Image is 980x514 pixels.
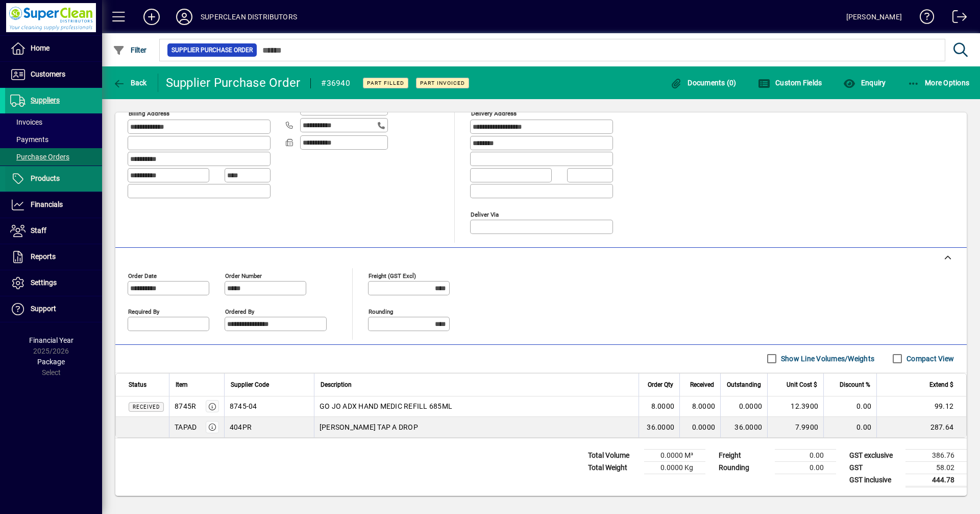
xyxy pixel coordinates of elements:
a: Customers [5,62,102,87]
div: [PERSON_NAME] [846,9,902,25]
td: 0.00 [823,417,876,437]
td: 0.00 [823,396,876,417]
label: Show Line Volumes/Weights [779,354,874,364]
span: Documents (0) [670,79,737,87]
span: Products [31,174,60,182]
mat-label: Order number [225,272,262,279]
span: Item [176,379,188,390]
td: 12.3900 [767,396,823,417]
mat-label: Required by [128,308,159,315]
div: #36940 [321,75,350,91]
a: Staff [5,218,102,244]
span: Status [129,379,146,390]
button: Filter [110,41,150,59]
a: View on map [257,99,273,115]
button: Documents (0) [668,74,739,92]
td: GST inclusive [844,474,905,486]
span: Filter [113,46,147,54]
td: 7.9900 [767,417,823,437]
td: 404PR [224,417,314,437]
span: Order Qty [648,379,673,390]
span: Support [31,305,56,313]
td: Total Weight [583,461,644,474]
td: 0.00 [775,449,836,461]
label: Compact View [904,354,954,364]
span: Package [37,358,65,366]
td: 36.0000 [639,417,679,437]
span: Reports [31,252,56,261]
td: 58.02 [905,461,967,474]
a: Products [5,166,102,192]
td: 8745-04 [224,396,314,417]
td: 99.12 [876,396,966,417]
span: Supplier Code [231,379,269,390]
span: Part Filled [367,80,404,86]
span: Custom Fields [758,79,822,87]
span: Unit Cost $ [787,379,817,390]
a: Settings [5,270,102,296]
div: 8745R [175,401,196,411]
span: Financial Year [29,336,73,344]
a: Logout [945,2,967,35]
span: Enquiry [843,79,886,87]
app-page-header-button: Back [102,74,158,92]
a: Payments [5,131,102,148]
div: Supplier Purchase Order [166,75,301,91]
span: More Options [908,79,970,87]
span: Supplier Purchase Order [171,45,253,55]
td: 0.00 [775,461,836,474]
span: GO JO ADX HAND MEDIC REFILL 685ML [320,401,452,411]
span: Payments [10,135,48,144]
mat-label: Freight (GST excl) [369,272,416,279]
button: Back [110,74,150,92]
button: Custom Fields [755,74,825,92]
button: Add [135,8,168,26]
td: Rounding [714,461,775,474]
td: 287.64 [876,417,966,437]
mat-label: Rounding [369,308,393,315]
a: Home [5,36,102,61]
span: Suppliers [31,96,60,104]
td: 444.78 [905,474,967,486]
td: 0.0000 [679,417,720,437]
span: Outstanding [727,379,761,390]
td: 8.0000 [679,396,720,417]
mat-label: Deliver via [471,211,499,218]
span: Settings [31,278,57,287]
td: 0.0000 M³ [644,449,705,461]
mat-label: Ordered by [225,308,254,315]
span: Invoices [10,118,42,126]
a: Knowledge Base [912,2,935,35]
span: Discount % [840,379,870,390]
button: Profile [168,8,201,26]
td: 0.0000 [720,396,767,417]
span: Part Invoiced [420,80,465,86]
td: 36.0000 [720,417,767,437]
a: View on map [599,99,616,115]
td: GST exclusive [844,449,905,461]
a: Invoices [5,113,102,131]
a: Purchase Orders [5,148,102,166]
span: Back [113,79,147,87]
button: More Options [905,74,972,92]
span: Received [690,379,714,390]
td: Freight [714,449,775,461]
span: [PERSON_NAME] TAP A DROP [320,422,418,432]
a: Reports [5,244,102,270]
td: 386.76 [905,449,967,461]
span: Received [133,404,160,410]
span: Extend $ [929,379,953,390]
a: Financials [5,192,102,218]
td: 8.0000 [639,396,679,417]
span: Financials [31,200,63,208]
button: Enquiry [841,74,888,92]
span: Purchase Orders [10,153,69,161]
span: Staff [31,226,46,235]
span: Customers [31,70,65,78]
mat-label: Order date [128,272,157,279]
td: GST [844,461,905,474]
td: Total Volume [583,449,644,461]
div: SUPERCLEAN DISTRIBUTORS [201,9,297,25]
span: Home [31,44,50,52]
span: Description [321,379,352,390]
